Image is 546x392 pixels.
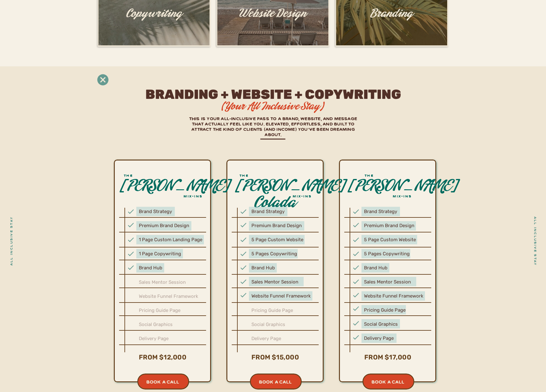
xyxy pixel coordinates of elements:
[98,8,210,8] h1: Copywriting
[339,354,436,364] h3: from $17,000
[114,354,211,364] h3: from $12,000
[251,208,312,303] div: Brand Strategy Premium Brand Design 5 Page Custom Website 5 Pages Copywriting Brand Hub Sales Men...
[236,377,315,387] a: book a call
[138,87,409,104] h1: Branding + Website + Copywriting
[365,172,378,178] h3: The
[372,193,412,199] h3: mix-ins
[124,172,138,178] h3: The
[8,189,14,293] h3: all inclusive stay
[196,101,349,114] h1: (Your All Inclusive Stay)
[139,279,200,345] div: Sales Mentor Session Website Funnel Framework Pricing Guide Page Social Graphics Delivery Page
[240,172,253,178] h3: The
[364,208,425,342] div: Brand Strategy Premium Brand Design 5 Page Custom Website 5 Pages Copywriting Brand Hub Sales Men...
[272,193,312,199] h3: mix-ins
[227,354,324,364] h3: from $15,000
[217,8,329,8] h1: Website Design
[124,377,202,387] a: book a call
[163,193,203,199] h3: mix-ins
[349,377,427,387] a: book a call
[120,178,204,196] h2: [PERSON_NAME]
[336,8,447,8] h1: Branding
[139,208,206,275] div: Brand Strategy Premium Brand Design 1 Page Custom Landing Page 1 Page Copywriting Brand Hub
[183,116,364,139] h2: this is your all-inclusive pass to a brand, website, and message that actually feel like you. Ele...
[251,293,312,341] div: Pricing Guide Page Social Graphics Delivery Page
[533,184,539,298] h3: all inclusive stay
[236,178,314,196] h2: [PERSON_NAME] Colada
[348,178,426,196] h2: [PERSON_NAME]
